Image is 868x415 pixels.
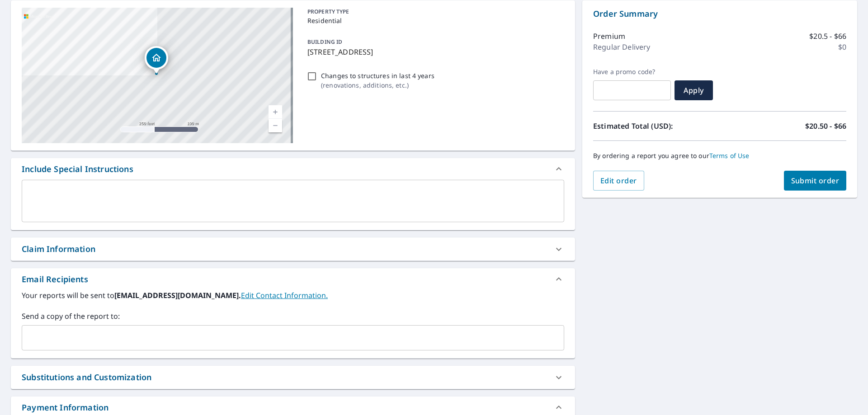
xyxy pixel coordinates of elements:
a: EditContactInfo [241,290,328,300]
button: Submit order [784,171,847,191]
p: Order Summary [593,8,846,20]
p: Estimated Total (USD): [593,121,720,131]
div: Claim Information [22,243,95,255]
span: Submit order [791,176,840,186]
a: Current Level 17, Zoom In [269,105,282,119]
p: Regular Delivery [593,42,650,52]
p: [STREET_ADDRESS] [307,47,561,57]
div: Email Recipients [11,268,575,290]
button: Apply [675,80,713,100]
p: Premium [593,31,625,42]
div: Substitutions and Customization [11,366,575,389]
p: ( renovations, additions, etc. ) [321,80,434,90]
a: Current Level 17, Zoom Out [269,119,282,132]
p: Residential [307,16,561,25]
div: Claim Information [11,238,575,261]
label: Send a copy of the report to: [22,311,564,322]
span: Edit order [600,176,637,186]
div: Dropped pin, building 1, Residential property, 29210 Cedarwood Dr Shenandoah, TX 77381 [145,46,168,74]
a: Terms of Use [709,151,750,160]
p: By ordering a report you agree to our [593,152,846,160]
div: Include Special Instructions [22,163,133,175]
div: Payment Information [22,401,108,414]
p: Changes to structures in last 4 years [321,71,434,80]
p: $20.50 - $66 [805,121,846,131]
label: Have a promo code? [593,68,671,76]
p: PROPERTY TYPE [307,8,561,16]
p: BUILDING ID [307,38,342,46]
button: Edit order [593,171,644,191]
div: Substitutions and Customization [22,371,151,383]
label: Your reports will be sent to [22,290,564,301]
p: $0 [838,42,846,52]
b: [EMAIL_ADDRESS][DOMAIN_NAME]. [114,290,241,300]
div: Include Special Instructions [11,158,575,180]
div: Email Recipients [22,273,88,285]
p: $20.5 - $66 [809,31,846,42]
span: Apply [682,85,706,95]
